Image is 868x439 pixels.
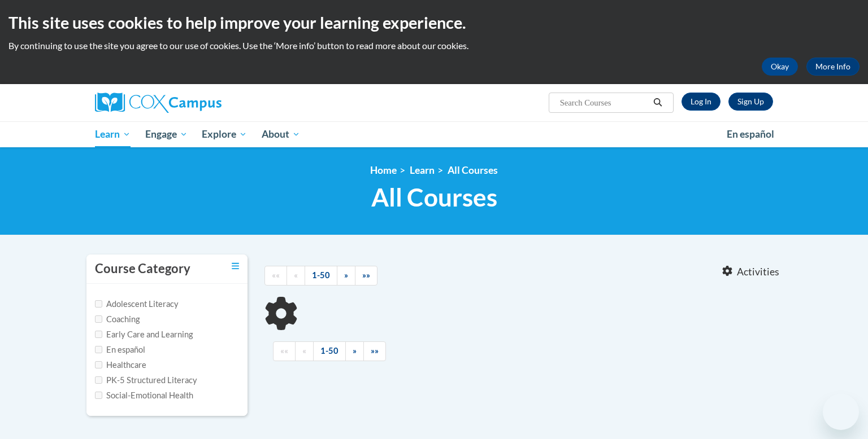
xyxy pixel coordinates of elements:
[363,341,386,361] a: End
[95,93,222,113] img: Cox Campus
[559,96,649,109] input: Search Courses
[806,58,860,76] a: More Info
[371,346,379,355] span: »»
[345,341,364,361] a: Next
[728,93,773,111] a: Register
[313,341,346,361] a: 1-50
[95,374,197,387] label: PK-5 Structured Literacy
[682,93,721,111] a: Log In
[95,346,102,353] input: Checkbox for Options
[727,128,774,140] span: En español
[294,270,298,280] span: «
[649,96,666,109] button: Search
[254,121,307,147] a: About
[138,121,195,147] a: Engage
[78,121,790,147] div: Main menu
[95,389,193,402] label: Social-Emotional Health
[232,260,239,273] a: Toggle collapse
[95,331,102,338] input: Checkbox for Options
[95,260,190,278] h3: Course Category
[95,298,179,310] label: Adolescent Literacy
[737,266,779,278] span: Activities
[88,121,138,147] a: Learn
[287,266,305,286] a: Previous
[272,270,280,280] span: ««
[8,39,860,52] p: By continuing to use the site you agree to our use of cookies. Use the ‘More info’ button to read...
[762,58,798,76] button: Okay
[410,164,435,176] a: Learn
[295,341,314,361] a: Previous
[305,266,337,286] a: 1-50
[95,93,310,113] a: Cox Campus
[719,122,782,146] a: En español
[353,346,357,355] span: »
[95,313,140,326] label: Coaching
[262,128,300,141] span: About
[145,128,188,141] span: Engage
[95,315,102,323] input: Checkbox for Options
[302,346,306,355] span: «
[95,392,102,399] input: Checkbox for Options
[95,128,131,141] span: Learn
[95,376,102,384] input: Checkbox for Options
[95,300,102,308] input: Checkbox for Options
[344,270,348,280] span: »
[264,266,287,286] a: Begining
[202,128,247,141] span: Explore
[823,394,859,430] iframe: Button to launch messaging window
[95,361,102,368] input: Checkbox for Options
[95,344,145,356] label: En español
[370,164,397,176] a: Home
[194,121,254,147] a: Explore
[8,11,860,34] h2: This site uses cookies to help improve your learning experience.
[95,328,193,341] label: Early Care and Learning
[273,341,296,361] a: Begining
[362,270,370,280] span: »»
[371,182,497,212] span: All Courses
[280,346,288,355] span: ««
[448,164,498,176] a: All Courses
[337,266,355,286] a: Next
[95,359,146,371] label: Healthcare
[355,266,377,286] a: End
